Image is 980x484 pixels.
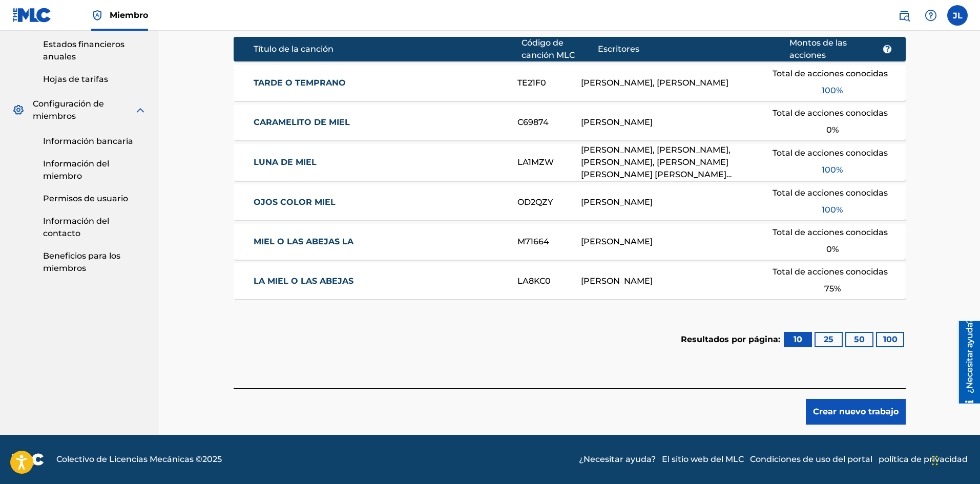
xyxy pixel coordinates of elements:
img: Logotipo del MLC [12,8,52,23]
font: Información del miembro [43,159,109,181]
font: 0 [826,125,832,135]
font: % [832,125,839,135]
font: 100 [822,86,836,95]
font: 10 [794,334,802,344]
button: 50 [845,332,873,347]
font: Total de acciones conocidas [773,108,888,118]
a: política de privacidad [879,453,968,466]
font: Total de acciones conocidas [773,227,888,237]
font: ? [885,44,890,54]
font: TARDE O TEMPRANO [254,78,346,88]
font: % [836,205,843,215]
a: Estados financieros anuales [43,38,147,63]
font: Estados financieros anuales [43,39,124,61]
font: Escritores [598,44,639,54]
font: [PERSON_NAME] [581,276,653,286]
font: Permisos de usuario [43,194,128,203]
font: [PERSON_NAME] [581,117,653,127]
img: ayuda [925,9,937,22]
img: Titular de los derechos superior [91,9,103,22]
font: OJOS COLOR MIEL [254,197,336,207]
font: 50 [854,334,865,344]
a: MIEL O LAS ABEJAS LA [254,236,504,248]
font: TE21F0 [517,78,546,88]
font: MIEL O LAS ABEJAS LA [254,237,353,246]
img: Configuración de miembros [12,104,25,116]
a: Información del contacto [43,215,147,240]
font: 100 [822,205,836,215]
button: 25 [815,332,843,347]
img: expandir [134,104,147,116]
font: Total de acciones conocidas [773,267,888,277]
font: % [836,86,843,95]
font: Título de la canción [254,44,333,54]
font: LUNA DE MIEL [254,157,317,167]
font: Hojas de tarifas [43,74,108,84]
font: 2025 [202,454,222,464]
a: El sitio web del MLC [662,453,744,466]
font: % [834,284,841,293]
font: Resultados por página: [681,334,780,344]
a: Permisos de usuario [43,193,147,205]
font: [PERSON_NAME], [PERSON_NAME] [581,78,728,88]
font: LA8KC0 [517,276,551,286]
font: [PERSON_NAME] [581,237,653,246]
a: CARAMELITO DE MIEL [254,116,504,129]
div: Arrastrar [932,445,938,476]
button: 10 [784,332,812,347]
a: LUNA DE MIEL [254,156,504,169]
a: Información del miembro [43,158,147,182]
font: Configuración de miembros [33,99,104,121]
font: C69874 [517,117,549,127]
a: ¿Necesitar ayuda? [579,453,656,466]
font: Condiciones de uso del portal [750,454,872,464]
iframe: Widget de chat [929,435,980,484]
font: Montos de las acciones [789,38,847,60]
a: Beneficios para los miembros [43,250,147,275]
font: LA MIEL O LAS ABEJAS [254,276,353,286]
font: Colectivo de Licencias Mecánicas © [56,454,202,464]
font: [PERSON_NAME], [PERSON_NAME], [PERSON_NAME], [PERSON_NAME] [PERSON_NAME] [PERSON_NAME] [PERSON_NA... [581,145,731,216]
font: política de privacidad [879,454,968,464]
a: Hojas de tarifas [43,73,147,86]
font: LA1MZW [517,157,554,167]
font: 0 [826,244,832,254]
font: Código de canción MLC [522,38,575,60]
a: LA MIEL O LAS ABEJAS [254,275,504,287]
div: Ayuda [921,5,941,26]
font: 75 [824,284,834,293]
font: % [836,165,843,175]
img: buscar [898,9,910,22]
font: % [832,244,839,254]
a: OJOS COLOR MIEL [254,196,504,208]
font: OD2QZY [517,197,553,207]
font: Total de acciones conocidas [773,188,888,198]
button: 100 [876,332,904,347]
font: Miembro [110,10,148,20]
font: Beneficios para los miembros [43,251,120,273]
a: TARDE O TEMPRANO [254,77,504,89]
font: Crear nuevo trabajo [813,407,899,416]
font: CARAMELITO DE MIEL [254,117,350,127]
font: El sitio web del MLC [662,454,744,464]
a: Información bancaria [43,135,147,148]
font: 100 [822,165,836,175]
div: Menú de usuario [947,5,968,26]
font: [PERSON_NAME] [581,197,653,207]
font: Información del contacto [43,216,109,238]
iframe: Centro de recursos [951,321,980,404]
font: 25 [824,334,833,344]
font: Total de acciones conocidas [773,148,888,158]
button: Crear nuevo trabajo [806,399,906,425]
img: logo [12,453,44,466]
font: 100 [883,334,898,344]
font: Información bancaria [43,136,133,146]
a: Búsqueda pública [894,5,914,26]
a: Condiciones de uso del portal [750,453,872,466]
font: Total de acciones conocidas [773,69,888,78]
font: M71664 [517,237,549,246]
font: ¿Necesitar ayuda? [579,454,656,464]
